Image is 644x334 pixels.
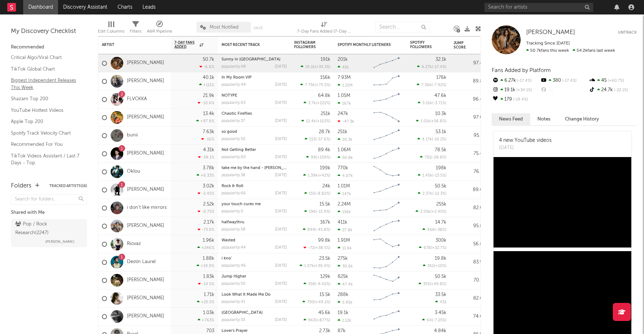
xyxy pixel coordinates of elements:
[11,208,87,217] div: Shared with Me
[338,264,353,269] div: 30.6k
[370,90,403,109] svg: Chart title
[297,27,351,36] div: 7-Day Fans Added (7-Day Fans Added)
[436,166,446,170] div: 198k
[275,173,287,177] div: [DATE]
[308,246,314,250] span: -72
[222,275,246,279] a: Jump Higher
[410,41,435,49] div: Spotify Followers
[435,130,446,134] div: 53.1k
[127,259,156,265] a: Destin Laurel
[558,113,606,125] button: Change History
[300,263,330,268] div: ( )
[222,58,280,62] a: Sunny in [GEOGRAPHIC_DATA]
[320,75,330,80] div: 156k
[203,238,214,243] div: 1.96k
[130,18,141,39] div: Filters
[338,202,351,207] div: 2.24M
[433,101,445,105] span: -3.71 %
[454,222,483,231] div: 95.8
[203,202,214,207] div: 2.52k
[304,245,330,250] div: ( )
[418,101,446,105] div: ( )
[275,83,287,87] div: [DATE]
[435,111,446,116] div: 10.3k
[127,114,164,121] a: [PERSON_NAME]
[11,219,87,247] a: Pop / Rock Research(2247)[PERSON_NAME]
[338,148,351,152] div: 1.06M
[338,210,351,214] div: 156k
[319,202,330,207] div: 15.5k
[321,57,330,62] div: 191k
[222,119,245,123] div: popularity: 37
[198,227,214,232] div: -73.9 %
[275,155,287,159] div: [DATE]
[275,264,287,268] div: [DATE]
[322,184,330,189] div: 24k
[222,228,245,232] div: popularity: 58
[613,88,628,92] span: -22.1 %
[45,237,74,246] span: [PERSON_NAME]
[203,184,214,189] div: 3.02k
[222,257,287,261] div: i kno'
[306,155,330,160] div: ( )
[222,43,276,47] div: Most Recent Track
[222,58,287,62] div: Sunny in London
[338,119,354,124] div: -47.3k
[338,155,353,160] div: 50.8k
[11,129,80,137] a: Spotify Track Velocity Chart
[11,106,80,114] a: YouTube Hottest Videos
[540,76,588,85] div: 380
[434,93,446,98] div: 47.6k
[147,27,172,36] div: A&R Pipeline
[222,264,246,268] div: popularity: 46
[11,76,80,91] a: Biggest Independent Releases This Week
[316,228,329,232] span: -45.8 %
[417,83,446,87] div: ( )
[203,166,214,170] div: 3.78k
[11,152,80,167] a: TikTok Videos Assistant / Last 7 Days - Top
[203,256,214,261] div: 1.88k
[222,246,246,250] div: popularity: 44
[203,274,214,279] div: 1.83k
[127,169,140,175] a: Oklou
[589,85,637,95] div: 24.7k
[321,111,330,116] div: 251k
[203,130,214,134] div: 7.63k
[305,65,315,69] span: 19.1k
[318,148,330,152] div: 89.4k
[433,65,445,69] span: -17.4 %
[11,194,87,205] input: Search for folders...
[301,119,330,123] div: ( )
[561,79,577,83] span: -17.4 %
[370,181,403,199] svg: Chart title
[127,241,141,247] a: Riovaz
[98,18,124,39] div: Edit Columns
[492,76,540,85] div: 6.27k
[540,85,588,95] div: --
[127,187,164,193] a: [PERSON_NAME]
[375,22,430,33] input: Search...
[418,173,446,178] div: ( )
[199,83,214,87] div: +111 %
[431,119,445,123] span: +56.8 %
[435,148,446,152] div: 78.5k
[203,111,214,116] div: 13.4k
[421,83,432,87] span: 7.36k
[222,220,287,224] div: halfwaythru
[275,246,287,250] div: [DATE]
[435,238,446,243] div: 300k
[492,113,530,125] button: News Feed
[222,329,248,333] a: Lover's Prayer
[304,209,330,214] div: ( )
[127,60,164,66] a: [PERSON_NAME]
[222,191,246,195] div: popularity: 66
[203,75,214,80] div: 40.1k
[316,65,329,69] span: +34.1 %
[11,140,80,148] a: Recommended For You
[512,98,528,102] span: -19.4 %
[530,113,558,125] button: Notes
[435,57,446,62] div: 32.1k
[222,184,243,188] a: Rock & Roll
[305,137,330,141] div: ( )
[618,29,637,36] button: Untrack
